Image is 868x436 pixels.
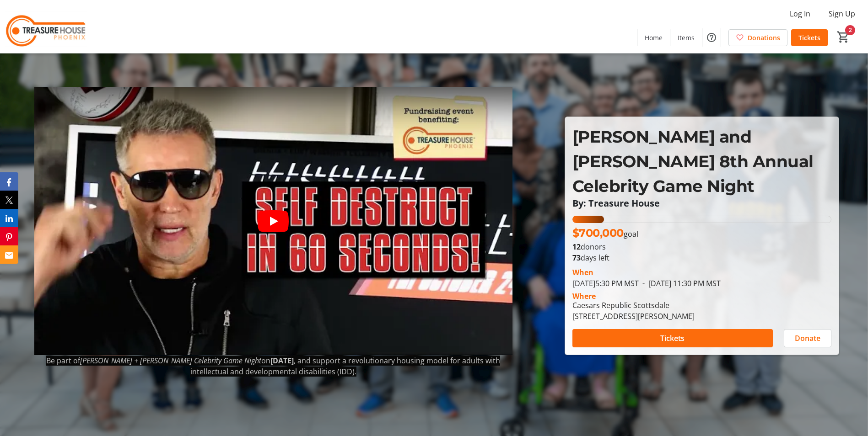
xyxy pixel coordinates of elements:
[835,29,852,45] button: Cart
[572,278,639,288] span: [DATE] 5:30 PM MST
[572,241,831,252] p: donors
[572,267,593,278] div: When
[639,278,648,288] span: -
[784,329,831,347] button: Donate
[728,29,787,46] a: Donations
[572,292,596,300] div: Where
[572,329,773,347] button: Tickets
[782,6,818,21] button: Log In
[829,8,855,19] span: Sign Up
[572,300,695,311] div: Caesars Republic Scottsdale
[572,216,831,223] div: 12.164992857142856% of fundraising goal reached
[190,356,501,377] span: , and support a revolutionary housing model for adults with intellectual and developmental disabi...
[270,356,294,366] strong: [DATE]
[798,33,820,43] span: Tickets
[572,226,624,239] span: $700,000
[660,333,685,344] span: Tickets
[678,33,695,43] span: Items
[795,333,820,344] span: Donate
[258,210,289,232] button: Play video
[645,33,663,43] span: Home
[572,124,831,198] p: [PERSON_NAME] and [PERSON_NAME] 8th Annual Celebrity Game Night
[572,242,581,252] b: 12
[572,253,581,263] span: 73
[670,29,702,46] a: Items
[791,29,828,46] a: Tickets
[80,356,261,366] em: [PERSON_NAME] + [PERSON_NAME] Celebrity Game Night
[572,311,695,322] div: [STREET_ADDRESS][PERSON_NAME]
[572,252,831,263] p: days left
[5,4,87,49] img: Treasure House's Logo
[572,225,638,241] p: goal
[821,6,863,21] button: Sign Up
[572,198,831,208] p: By: Treasure House
[637,29,670,46] a: Home
[790,8,810,19] span: Log In
[46,356,80,366] span: Be part of
[748,33,780,43] span: Donations
[702,28,721,47] button: Help
[261,356,270,366] span: on
[639,278,721,288] span: [DATE] 11:30 PM MST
